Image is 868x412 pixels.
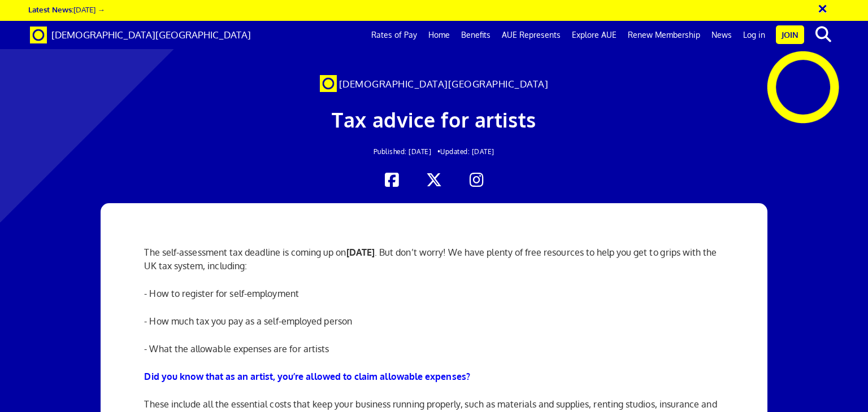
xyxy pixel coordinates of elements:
strong: [DATE] [346,247,375,258]
strong: Did you know that as an artist, you’re allowed to claim allowable expenses? [144,371,470,382]
a: Home [423,21,455,49]
span: The self-assessment tax deadline is coming up on . But don’t worry! We have plenty of free resour... [144,247,717,271]
span: [DEMOGRAPHIC_DATA][GEOGRAPHIC_DATA] [51,29,251,41]
a: Benefits [455,21,496,49]
span: [DEMOGRAPHIC_DATA][GEOGRAPHIC_DATA] [339,78,549,90]
button: search [806,23,841,46]
span: - How much tax you pay as a self-employed person [144,315,352,327]
a: Rates of Pay [366,21,423,49]
a: News [706,21,737,49]
a: Brand [DEMOGRAPHIC_DATA][GEOGRAPHIC_DATA] [21,21,259,49]
span: - How to register for self-employment [144,288,298,299]
span: - What the allowable expenses are for artists [144,343,329,354]
a: Explore AUE [566,21,622,49]
a: Log in [737,21,771,49]
strong: Latest News: [28,5,73,14]
a: AUE Represents [496,21,566,49]
span: Tax advice for artists [332,107,536,132]
a: Join [776,25,804,44]
a: Latest News:[DATE] → [28,5,105,14]
a: Renew Membership [622,21,706,49]
span: Published: [DATE] • [374,147,441,156]
h2: Updated: [DATE] [168,148,701,155]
